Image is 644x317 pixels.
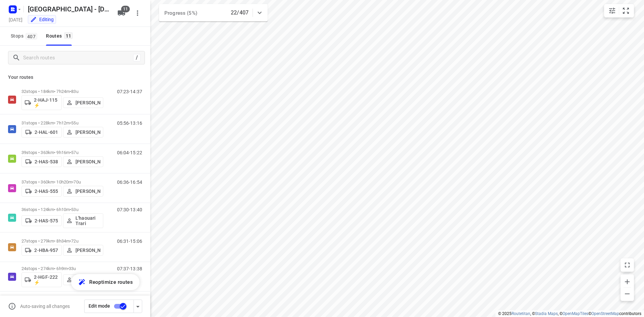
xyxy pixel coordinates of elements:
button: 2-HAS-538 [21,156,62,167]
p: 2-HBA-957 [34,248,58,253]
div: small contained button group [604,4,634,17]
span: Stops [11,32,39,40]
button: 2-HGF-222 ⚡ [21,272,62,287]
span: 33u [69,266,76,271]
p: [PERSON_NAME] [75,100,100,105]
button: Reoptimize routes [71,274,140,290]
p: 2-HAS-555 [35,189,58,194]
a: OpenStreetMap [591,311,619,316]
p: [PERSON_NAME] [75,159,100,164]
a: OpenMapTiles [562,311,588,316]
div: / [133,54,141,61]
h5: Rename [25,4,112,14]
button: [PERSON_NAME] [63,274,103,285]
button: More [131,6,144,20]
a: Stadia Maps [535,311,558,316]
button: L'haouari Trari [63,213,103,228]
h5: Project date [6,16,25,23]
span: • [70,89,71,94]
p: 31 stops • 228km • 7h12m [21,120,103,125]
span: 83u [71,89,78,94]
span: • [70,239,71,244]
button: 2-HAS-575 [21,215,62,226]
a: Routetitan [512,311,530,316]
span: • [70,207,71,212]
div: You are currently in edit mode. [30,16,54,23]
p: 07:37-13:38 [117,266,142,271]
p: 2-HGF-222 ⚡ [34,274,59,285]
button: [PERSON_NAME] [63,156,103,167]
button: 11 [115,6,128,20]
p: [PERSON_NAME] [75,129,100,135]
p: Your routes [8,74,142,81]
button: Fit zoom [619,4,633,17]
p: 39 stops • 363km • 9h16m [21,150,103,155]
p: L'haouari Trari [75,215,100,226]
button: Map settings [605,4,619,17]
div: Driver app settings [134,302,142,310]
p: 24 stops • 274km • 6h9m [21,266,103,271]
span: Edit mode [89,303,110,309]
button: [PERSON_NAME] [63,186,103,197]
p: 32 stops • 184km • 7h24m [21,89,103,94]
span: • [70,120,71,125]
input: Search routes [23,53,133,63]
p: 22/407 [231,9,249,17]
p: 07:30-13:40 [117,207,142,212]
button: 2-HAJ-115 ⚡ [21,95,62,110]
span: 407 [25,33,37,40]
p: 36 stops • 124km • 6h10m [21,207,103,212]
p: [PERSON_NAME] [75,248,100,253]
p: 06:36-16:54 [117,179,142,185]
span: • [72,179,73,184]
button: [PERSON_NAME] [63,127,103,138]
span: • [70,150,71,155]
p: 2-HAL-601 [35,129,58,135]
p: [PERSON_NAME] [75,189,100,194]
span: 55u [71,120,78,125]
span: 57u [71,150,78,155]
p: 06:31-15:06 [117,239,142,244]
li: © 2025 , © , © © contributors [498,311,641,316]
button: 2-HAS-555 [21,186,62,197]
button: 2-HBA-957 [21,245,62,256]
button: [PERSON_NAME] [63,245,103,256]
div: Routes [46,32,75,40]
div: Progress (5%)22/407 [159,4,268,21]
span: Reoptimize routes [89,278,133,286]
p: 2-HAJ-115 ⚡ [34,97,59,108]
p: 27 stops • 279km • 8h34m [21,239,103,244]
span: • [67,266,69,271]
p: 07:23-14:37 [117,89,142,94]
span: 11 [121,6,130,12]
p: 2-HAS-575 [35,218,58,223]
span: 70u [73,179,80,184]
span: 53u [71,207,78,212]
span: 11 [64,32,73,39]
button: 2-HAL-601 [21,127,62,138]
span: 72u [71,239,78,244]
p: 2-HAS-538 [35,159,58,164]
p: 37 stops • 360km • 10h20m [21,179,103,184]
span: Progress (5%) [164,10,197,16]
p: 05:56-13:16 [117,120,142,126]
p: 06:04-15:22 [117,150,142,155]
p: Auto-saving all changes [20,304,70,309]
button: [PERSON_NAME] [63,97,103,108]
